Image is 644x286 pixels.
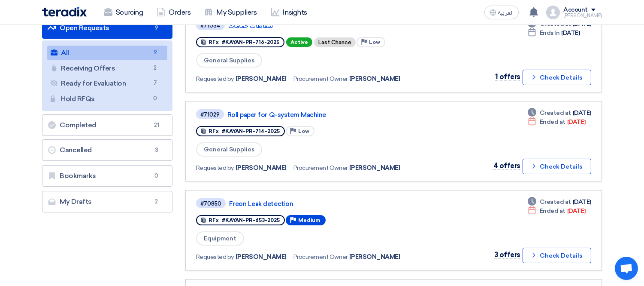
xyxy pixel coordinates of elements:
span: Active [286,37,312,47]
div: [DATE] [528,197,591,206]
a: Orders [150,3,197,22]
span: RFx [209,217,219,223]
span: 21 [151,121,162,129]
a: Sourcing [97,3,150,22]
a: Receiving Offers [47,61,167,76]
span: Created at [540,197,571,206]
span: Ends In [540,28,560,37]
span: العربية [498,10,514,16]
span: Created at [540,108,571,117]
span: RFx [209,39,219,45]
div: #71029 [200,112,220,117]
a: شفاطات حمامات [228,22,443,30]
span: [PERSON_NAME] [349,163,400,172]
span: 1 offers [495,73,520,81]
span: Low [298,128,309,134]
div: Last Chance [314,37,356,47]
a: Ready for Evaluation [47,76,167,91]
span: Procurement Owner [293,163,348,172]
a: Completed21 [42,114,172,136]
div: [DATE] [528,117,586,126]
a: My Suppliers [197,3,263,22]
span: Requested by [196,74,234,83]
button: Check Details [523,248,591,263]
button: العربية [484,6,519,19]
div: [DATE] [528,108,591,117]
button: Check Details [523,70,591,85]
span: Requested by [196,163,234,172]
a: Open Requests9 [42,17,172,39]
span: 7 [150,79,160,88]
a: Insights [264,3,314,22]
span: 0 [150,94,160,103]
span: Medium [298,217,320,223]
span: #KAYAN-PR-653-2025 [222,217,280,223]
span: 3 offers [494,251,520,259]
a: My Drafts2 [42,191,172,212]
div: [DATE] [528,206,586,215]
span: General Supplies [196,142,262,157]
span: 2 [150,64,160,73]
img: Teradix logo [42,7,87,17]
span: [PERSON_NAME] [236,252,287,261]
span: Low [369,39,380,45]
button: Check Details [523,159,591,174]
img: profile_test.png [546,6,560,19]
div: #71034 [200,23,221,28]
span: Procurement Owner [293,252,348,261]
span: #KAYAN-PR-714-2025 [222,128,280,134]
div: [PERSON_NAME] [563,13,602,18]
span: [PERSON_NAME] [236,163,287,172]
a: Open chat [615,257,638,280]
a: Roll paper for Q-system Machine [227,111,442,119]
span: Equipment [196,231,244,246]
span: Ended at [540,117,565,126]
span: 3 [151,146,162,154]
span: Procurement Owner [293,74,348,83]
span: [PERSON_NAME] [236,74,287,83]
span: Ended at [540,206,565,215]
span: 9 [150,48,160,57]
span: RFx [209,128,219,134]
div: Account [563,6,588,14]
div: [DATE] [528,28,580,37]
span: [PERSON_NAME] [349,252,400,261]
span: #KAYAN-PR-716-2025 [222,39,279,45]
a: All [47,46,167,60]
a: Cancelled3 [42,139,172,161]
span: 4 offers [493,162,520,170]
span: 0 [151,172,162,180]
a: Freon Leak detection [229,200,444,208]
a: Bookmarks0 [42,165,172,187]
span: General Supplies [196,53,262,68]
span: 9 [151,24,162,32]
span: 2 [151,197,162,206]
span: [PERSON_NAME] [349,74,400,83]
a: Hold RFQs [47,92,167,106]
span: Requested by [196,252,234,261]
div: #70850 [200,201,221,206]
